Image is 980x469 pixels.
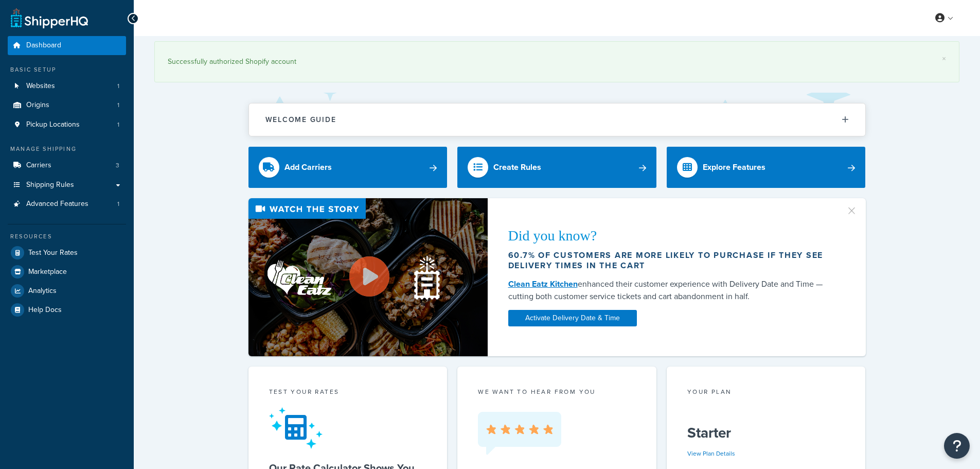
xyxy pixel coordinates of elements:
[249,103,865,136] button: Welcome Guide
[8,77,126,96] li: Websites
[28,306,62,315] span: Help Docs
[942,55,946,63] a: ×
[687,449,735,458] a: View Plan Details
[26,120,80,129] span: Pickup Locations
[8,156,126,175] a: Carriers3
[248,147,448,188] a: Add Carriers
[508,250,833,271] div: 60.7% of customers are more likely to purchase if they see delivery times in the cart
[26,41,61,50] span: Dashboard
[117,82,119,91] span: 1
[269,387,427,399] div: Test your rates
[8,96,126,115] li: Origins
[116,161,119,170] span: 3
[26,101,49,110] span: Origins
[265,116,336,124] h2: Welcome Guide
[26,82,55,91] span: Websites
[28,287,57,296] span: Analytics
[28,249,78,257] span: Test Your Rates
[248,198,488,356] img: Video thumbnail
[8,232,126,241] div: Resources
[478,387,636,396] p: we want to hear from you
[8,176,126,195] a: Shipping Rules
[8,263,126,281] a: Marketplace
[8,195,126,214] a: Advanced Features1
[508,278,833,303] div: enhanced their customer experience with Delivery Date and Time — cutting both customer service ti...
[8,195,126,214] li: Advanced Features
[168,55,946,69] div: Successfully authorized Shopify account
[508,229,833,243] div: Did you know?
[8,36,126,55] a: Dashboard
[26,181,74,189] span: Shipping Rules
[117,101,119,110] span: 1
[457,147,656,188] a: Create Rules
[8,77,126,96] a: Websites1
[28,268,67,276] span: Marketplace
[117,200,119,209] span: 1
[8,282,126,300] a: Analytics
[8,115,126,134] a: Pickup Locations1
[667,147,866,188] a: Explore Features
[8,115,126,134] li: Pickup Locations
[8,96,126,115] a: Origins1
[8,301,126,319] a: Help Docs
[703,160,765,175] div: Explore Features
[508,278,578,290] a: Clean Eatz Kitchen
[8,145,126,153] div: Manage Shipping
[508,310,637,326] a: Activate Delivery Date & Time
[493,160,541,175] div: Create Rules
[284,160,332,175] div: Add Carriers
[8,65,126,74] div: Basic Setup
[687,387,845,399] div: Your Plan
[26,161,51,170] span: Carriers
[687,425,845,441] h5: Starter
[26,200,88,209] span: Advanced Features
[8,244,126,262] a: Test Your Rates
[944,433,970,459] button: Open Resource Center
[8,156,126,175] li: Carriers
[117,120,119,129] span: 1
